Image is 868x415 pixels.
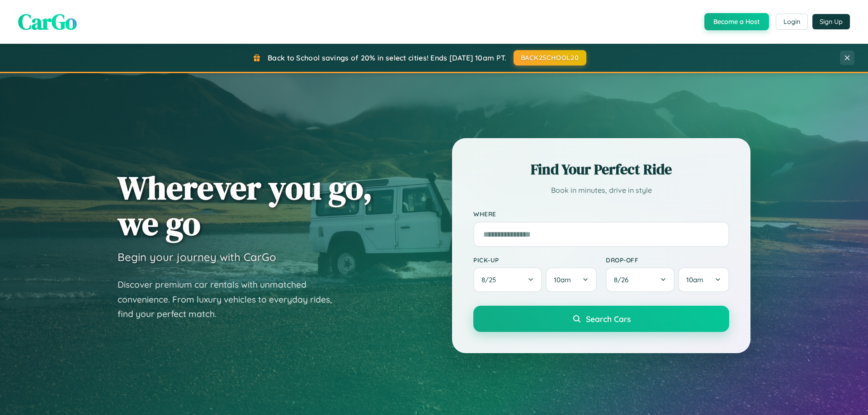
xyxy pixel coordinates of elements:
span: Back to School savings of 20% in select cities! Ends [DATE] 10am PT. [268,53,506,62]
button: 10am [678,267,729,292]
button: 8/25 [473,267,542,292]
span: 10am [686,275,703,284]
p: Book in minutes, drive in style [473,184,729,197]
span: 8 / 26 [614,275,633,284]
button: 10am [546,267,597,292]
button: BACK2SCHOOL20 [514,50,586,65]
h2: Find Your Perfect Ride [473,159,729,179]
h1: Wherever you go, we go [118,170,373,241]
span: 8 / 25 [481,275,500,284]
button: 8/26 [606,267,675,292]
span: Search Cars [586,314,631,324]
label: Where [473,210,729,218]
span: CarGo [18,7,77,37]
p: Discover premium car rentals with unmatched convenience. From luxury vehicles to everyday rides, ... [118,277,344,322]
button: Search Cars [473,306,729,332]
h3: Begin your journey with CarGo [118,250,276,264]
label: Drop-off [606,256,729,264]
label: Pick-up [473,256,597,264]
button: Become a Host [704,13,769,30]
button: Sign Up [812,14,850,29]
button: Login [776,14,808,30]
span: 10am [554,275,571,284]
